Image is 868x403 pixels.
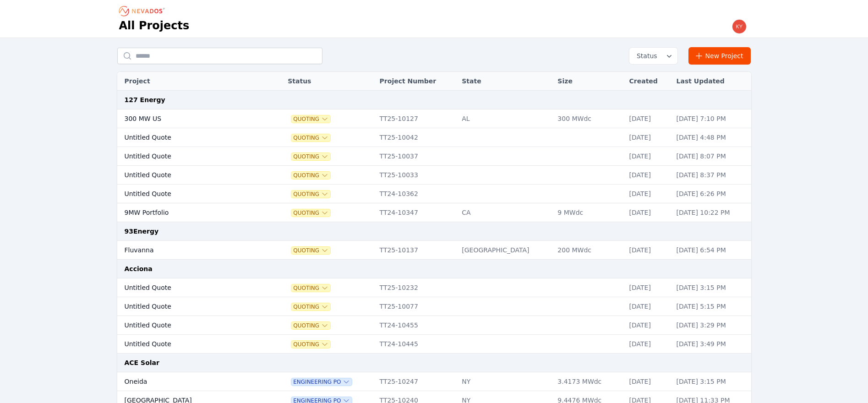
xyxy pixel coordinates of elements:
tr: 300 MW USQuotingTT25-10127AL300 MWdc[DATE][DATE] 7:10 PM [117,109,751,128]
td: [DATE] 5:15 PM [672,297,751,316]
tr: Untitled QuoteQuotingTT24-10445[DATE][DATE] 3:49 PM [117,335,751,354]
tr: Untitled QuoteQuotingTT25-10042[DATE][DATE] 4:48 PM [117,128,751,147]
button: Quoting [291,247,330,254]
td: 127 Energy [117,91,751,109]
td: [DATE] [625,316,672,335]
button: Engineering PO [291,378,352,386]
tr: Untitled QuoteQuotingTT25-10077[DATE][DATE] 5:15 PM [117,297,751,316]
td: [DATE] [625,128,672,147]
td: [DATE] [625,297,672,316]
td: [DATE] 3:49 PM [672,335,751,354]
td: [DATE] [625,185,672,203]
td: [GEOGRAPHIC_DATA] [457,241,553,260]
th: Project Number [375,72,458,91]
td: [DATE] [625,109,672,128]
td: NY [457,372,553,391]
td: [DATE] 7:10 PM [672,109,751,128]
td: [DATE] 3:29 PM [672,316,751,335]
td: TT25-10137 [375,241,458,260]
th: Status [283,72,375,91]
th: Size [553,72,624,91]
td: [DATE] 4:48 PM [672,128,751,147]
tr: 9MW PortfolioQuotingTT24-10347CA9 MWdc[DATE][DATE] 10:22 PM [117,203,751,222]
td: [DATE] [625,147,672,166]
td: [DATE] [625,203,672,222]
td: [DATE] [625,241,672,260]
tr: Untitled QuoteQuotingTT24-10455[DATE][DATE] 3:29 PM [117,316,751,335]
td: [DATE] 8:37 PM [672,166,751,185]
td: TT25-10042 [375,128,458,147]
th: Created [625,72,672,91]
td: TT24-10362 [375,185,458,203]
td: Untitled Quote [117,166,261,185]
button: Quoting [291,341,330,348]
tr: Untitled QuoteQuotingTT25-10232[DATE][DATE] 3:15 PM [117,278,751,297]
td: TT25-10247 [375,372,458,391]
a: New Project [688,47,751,65]
img: kyle.macdougall@nevados.solar [732,19,747,34]
th: Project [117,72,261,91]
td: TT25-10077 [375,297,458,316]
button: Quoting [291,172,330,179]
td: Untitled Quote [117,147,261,166]
tr: OneidaEngineering POTT25-10247NY3.4173 MWdc[DATE][DATE] 3:15 PM [117,372,751,391]
button: Quoting [291,191,330,198]
button: Quoting [291,322,330,329]
td: TT25-10037 [375,147,458,166]
td: [DATE] 3:15 PM [672,372,751,391]
td: Untitled Quote [117,316,261,335]
button: Quoting [291,134,330,142]
td: 3.4173 MWdc [553,372,624,391]
td: 300 MW US [117,109,261,128]
td: Untitled Quote [117,297,261,316]
td: [DATE] 8:07 PM [672,147,751,166]
td: Untitled Quote [117,278,261,297]
nav: Breadcrumb [119,4,168,18]
td: AL [457,109,553,128]
h1: All Projects [119,18,190,33]
td: ACE Solar [117,354,751,372]
td: Untitled Quote [117,128,261,147]
td: 9MW Portfolio [117,203,261,222]
td: [DATE] 3:15 PM [672,278,751,297]
button: Status [629,48,677,64]
td: TT25-10033 [375,166,458,185]
span: Quoting [291,303,330,310]
td: Acciona [117,260,751,278]
tr: FluvannaQuotingTT25-10137[GEOGRAPHIC_DATA]200 MWdc[DATE][DATE] 6:54 PM [117,241,751,260]
td: [DATE] [625,372,672,391]
td: [DATE] 10:22 PM [672,203,751,222]
th: Last Updated [672,72,751,91]
td: 300 MWdc [553,109,624,128]
td: Untitled Quote [117,335,261,354]
button: Quoting [291,284,330,292]
td: [DATE] 6:54 PM [672,241,751,260]
td: 9 MWdc [553,203,624,222]
button: Quoting [291,209,330,217]
td: [DATE] [625,166,672,185]
button: Quoting [291,153,330,160]
td: CA [457,203,553,222]
td: [DATE] 6:26 PM [672,185,751,203]
td: TT25-10127 [375,109,458,128]
td: 93Energy [117,222,751,241]
td: TT25-10232 [375,278,458,297]
td: [DATE] [625,278,672,297]
td: TT24-10455 [375,316,458,335]
td: [DATE] [625,335,672,354]
td: Oneida [117,372,261,391]
button: Quoting [291,115,330,123]
td: 200 MWdc [553,241,624,260]
td: TT24-10347 [375,203,458,222]
td: TT24-10445 [375,335,458,354]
